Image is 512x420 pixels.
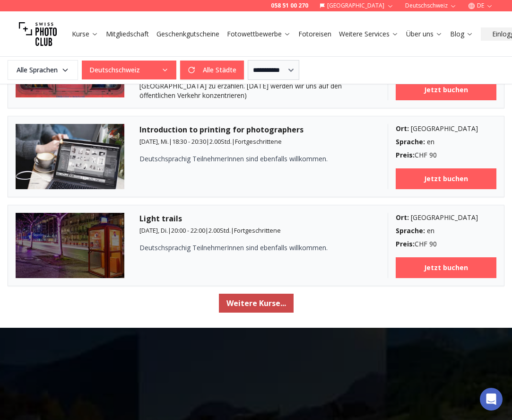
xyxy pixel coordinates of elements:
b: Jetzt buchen [424,174,468,184]
button: Weitere Kurse... [219,294,294,313]
button: Kurse [68,27,102,41]
small: | | | [139,226,281,235]
a: Geschenkgutscheine [156,29,219,39]
span: 90 [429,150,437,159]
a: Über uns [406,29,443,39]
button: Deutschschweiz [82,61,176,79]
b: Sprache : [396,137,425,146]
a: Kurse [72,29,98,39]
img: Swiss photo club [19,15,57,53]
button: Geschenkgutscheine [153,27,223,41]
span: 2.00 Std. [209,137,232,146]
div: [GEOGRAPHIC_DATA] [396,213,496,222]
a: Jetzt buchen [396,168,496,189]
b: Ort : [396,124,409,133]
button: Alle Städte [180,61,244,79]
a: Blog [450,29,473,39]
button: Fotoreisen [295,27,335,41]
button: Fotowettbewerbe [223,27,295,41]
a: Mitgliedschaft [106,29,149,39]
a: Jetzt buchen [396,257,496,278]
button: Über uns [402,27,446,41]
button: Weitere Services [335,27,402,41]
p: Deutschsprachig TeilnehmerInnen sind ebenfalls willkommen. [139,243,373,253]
span: [DATE], Mi. [139,137,169,146]
h3: Introduction to printing for photographers [139,124,373,135]
span: Alle Sprachen [9,61,77,79]
span: 20:00 - 22:00 [171,226,205,235]
a: Fotoreisen [298,29,331,39]
div: en [396,137,496,147]
a: Jetzt buchen [396,79,496,100]
span: [DATE], Di. [139,226,168,235]
button: Mitgliedschaft [102,27,153,41]
a: Fotowettbewerbe [227,29,291,39]
a: 058 51 00 270 [271,2,308,9]
button: Alle Sprachen [8,60,78,80]
h3: Light trails [139,213,373,224]
div: CHF [396,239,496,249]
span: Fortgeschrittene [234,226,281,235]
div: Open Intercom Messenger [480,388,503,411]
b: Preis : [396,150,415,159]
b: Jetzt buchen [424,85,468,95]
b: Jetzt buchen [424,263,468,272]
small: | | | [139,137,282,146]
a: Weitere Services [339,29,399,39]
div: CHF [396,150,496,160]
p: Deutschsprachig TeilnehmerInnen sind ebenfalls willkommen. [139,154,373,164]
button: Blog [446,27,477,41]
span: 18:30 - 20:30 [172,137,206,146]
div: [GEOGRAPHIC_DATA] [396,124,496,133]
span: 90 [429,239,437,248]
span: Fortgeschrittene [235,137,282,146]
b: Sprache : [396,226,425,235]
span: Es wird mehrere Workshops geben, die sich auf Reportagen konzentrieren, um die Geschichte des Leb... [139,62,368,100]
img: Light trails [16,213,124,278]
b: Preis : [396,239,415,248]
div: en [396,226,496,236]
span: 2.00 Std. [208,226,231,235]
img: Introduction to printing for photographers [16,124,124,189]
b: Ort : [396,213,409,222]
